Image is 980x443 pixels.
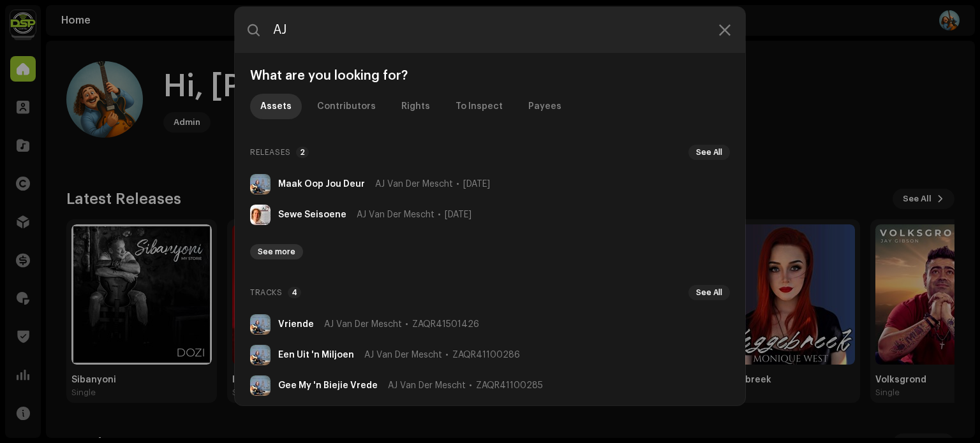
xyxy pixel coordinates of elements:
[688,285,730,300] button: See All
[250,205,271,225] img: 1a426046-c516-43ad-a588-93ce525f80d3
[250,345,271,365] img: a333283b-d2d3-4a49-a8a4-cdd48b81df0e
[452,350,520,360] span: ZAQR41100286
[250,375,271,396] img: a333283b-d2d3-4a49-a8a4-cdd48b81df0e
[401,94,430,119] div: Rights
[357,210,434,220] span: AJ Van Der Mescht
[445,210,471,220] span: [DATE]
[528,94,561,119] div: Payees
[456,94,503,119] div: To Inspect
[317,94,376,119] div: Contributors
[250,174,271,194] img: a333283b-d2d3-4a49-a8a4-cdd48b81df0e
[288,287,301,298] p-badge: 4
[375,179,453,189] span: AJ Van Der Mescht
[235,7,745,53] input: Search
[324,319,402,330] span: AJ Van Der Mescht
[476,381,543,391] span: ZAQR41100285
[412,319,479,330] span: ZAQR41501426
[250,244,303,259] button: See more
[250,314,271,335] img: a333283b-d2d3-4a49-a8a4-cdd48b81df0e
[696,287,722,298] span: See All
[278,210,346,220] strong: Sewe Seisoene
[688,145,730,160] button: See All
[278,350,354,360] strong: Een Uit 'n Miljoen
[388,381,466,391] span: AJ Van Der Mescht
[245,68,735,84] div: What are you looking for?
[278,179,365,189] strong: Maak Oop Jou Deur
[278,381,378,391] strong: Gee My 'n Biejie Vrede
[250,285,283,300] span: Tracks
[258,247,295,257] span: See more
[463,179,490,189] span: [DATE]
[250,145,291,160] span: Releases
[696,147,722,157] span: See All
[260,94,292,119] div: Assets
[296,147,309,158] p-badge: 2
[278,319,314,330] strong: Vriende
[364,350,442,360] span: AJ Van Der Mescht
